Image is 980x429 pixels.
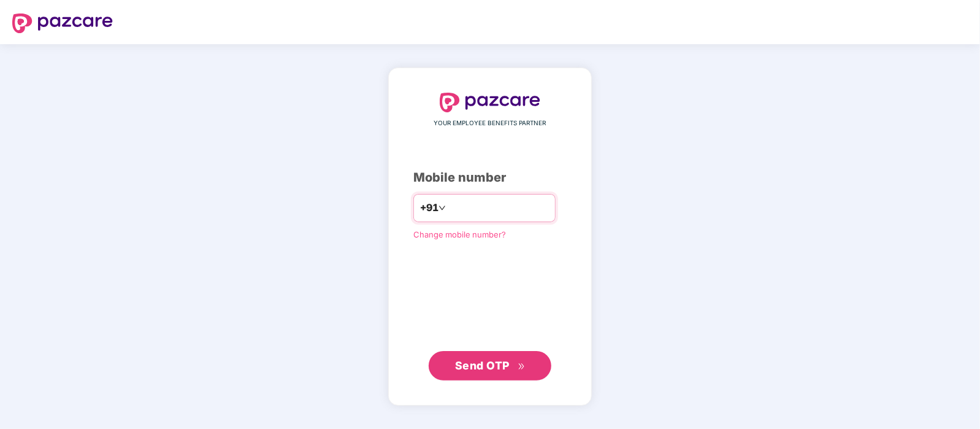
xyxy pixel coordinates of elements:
[440,93,540,112] img: logo
[420,200,438,215] span: +91
[455,359,510,372] span: Send OTP
[438,204,446,212] span: down
[12,14,113,33] img: logo
[518,363,526,371] span: double-right
[434,118,546,128] span: YOUR EMPLOYEE BENEFITS PARTNER
[413,168,567,187] div: Mobile number
[429,351,551,381] button: Send OTPdouble-right
[413,230,506,239] a: Change mobile number?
